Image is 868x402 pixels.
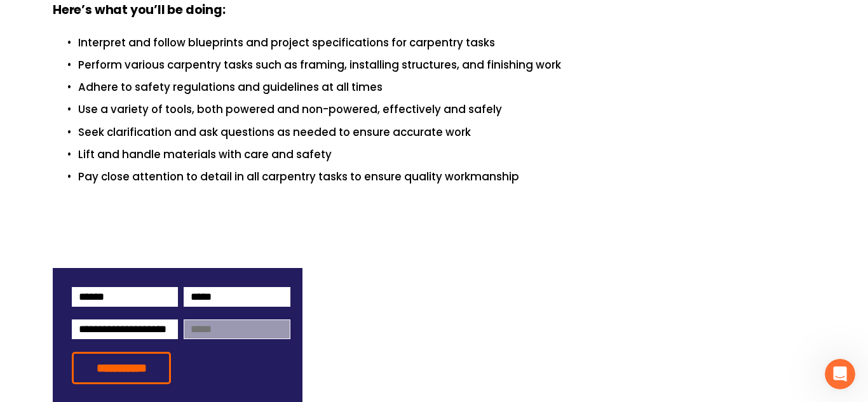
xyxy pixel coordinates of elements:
p: Lift and handle materials with care and safety [78,146,815,163]
p: Adhere to safety regulations and guidelines at all times [78,79,815,96]
p: Use a variety of tools, both powered and non-powered, effectively and safely [78,101,815,118]
p: Seek clarification and ask questions as needed to ensure accurate work [78,124,815,141]
strong: Here’s what you’ll be doing: [53,1,226,18]
p: Interpret and follow blueprints and project specifications for carpentry tasks [78,34,815,51]
p: Perform various carpentry tasks such as framing, installing structures, and finishing work [78,57,815,74]
p: Pay close attention to detail in all carpentry tasks to ensure quality workmanship [78,168,815,185]
iframe: Intercom live chat [825,359,855,389]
